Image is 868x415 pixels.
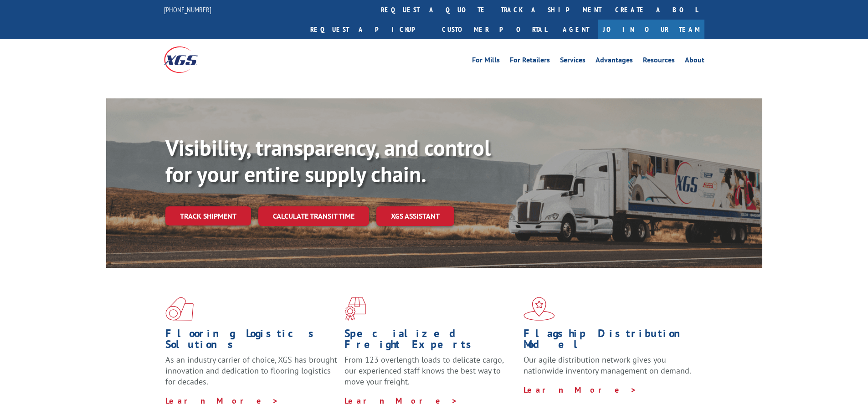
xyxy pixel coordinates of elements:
[560,56,586,67] a: Services
[165,354,337,387] span: As an industry carrier of choice, XGS has brought innovation and dedication to flooring logistics...
[596,56,633,67] a: Advantages
[164,5,211,14] a: [PHONE_NUMBER]
[344,354,517,395] p: From 123 overlength loads to delicate cargo, our experienced staff knows the best way to move you...
[376,206,454,226] a: XGS ASSISTANT
[344,297,366,321] img: xgs-icon-focused-on-flooring-red
[524,328,696,354] h1: Flagship Distribution Model
[165,206,251,225] a: Track shipment
[435,20,554,39] a: Customer Portal
[344,395,458,406] a: Learn More >
[643,56,675,67] a: Resources
[344,328,517,354] h1: Specialized Freight Experts
[165,395,279,406] a: Learn More >
[303,20,435,39] a: Request a pickup
[165,328,338,354] h1: Flooring Logistics Solutions
[554,20,598,39] a: Agent
[510,56,550,67] a: For Retailers
[258,206,369,226] a: Calculate transit time
[524,384,637,395] a: Learn More >
[524,297,555,321] img: xgs-icon-flagship-distribution-model-red
[165,297,194,321] img: xgs-icon-total-supply-chain-intelligence-red
[165,133,491,188] b: Visibility, transparency, and control for your entire supply chain.
[524,354,691,376] span: Our agile distribution network gives you nationwide inventory management on demand.
[685,56,704,67] a: About
[598,20,704,39] a: Join Our Team
[472,56,500,67] a: For Mills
